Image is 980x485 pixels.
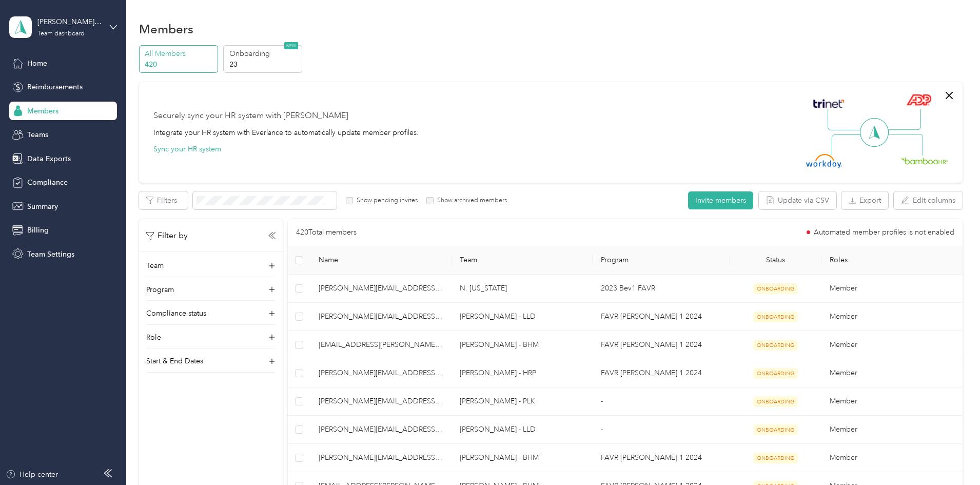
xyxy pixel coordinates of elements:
[6,469,58,480] button: Help center
[753,453,798,463] span: ONBOARDING
[593,246,730,275] th: Program
[27,249,74,260] span: Team Settings
[434,196,507,205] label: Show archived members
[452,331,593,359] td: Heath Upton - BHM
[894,191,963,209] button: Edit columns
[145,59,214,70] p: 420
[753,424,798,435] span: ONBOARDING
[27,177,68,188] span: Compliance
[319,311,443,322] span: [PERSON_NAME][EMAIL_ADDRESS][PERSON_NAME][DOMAIN_NAME]
[753,312,798,322] span: ONBOARDING
[821,246,963,275] th: Roles
[593,387,730,416] td: -
[814,229,954,236] span: Automated member profiles is not enabled
[821,444,963,472] td: Member
[730,387,821,416] td: ONBOARDING
[310,275,452,303] td: brandon.steele@adamsbeverages.net
[37,31,85,37] div: Team dashboard
[730,331,821,359] td: ONBOARDING
[593,416,730,444] td: -
[27,129,48,140] span: Teams
[452,275,593,303] td: N. Alabama
[806,154,842,168] img: Workday
[27,201,58,212] span: Summary
[906,94,931,106] img: ADP
[146,356,203,366] p: Start & End Dates
[821,275,963,303] td: Member
[145,48,214,59] p: All Members
[27,106,58,117] span: Members
[310,416,452,444] td: john.savage@adamsbev.com
[153,144,221,154] button: Sync your HR system
[828,109,864,131] img: Line Left Up
[452,387,593,416] td: John Manis - PLK
[753,396,798,407] span: ONBOARDING
[37,16,102,27] div: [PERSON_NAME] Beverages
[593,275,730,303] td: 2023 Bev1 FAVR
[730,416,821,444] td: ONBOARDING
[821,416,963,444] td: Member
[730,444,821,472] td: ONBOARDING
[452,444,593,472] td: James Perini - BHM
[593,331,730,359] td: FAVR Bev 1 2024
[885,109,921,130] img: Line Right Up
[146,308,206,319] p: Compliance status
[310,303,452,331] td: daniel.patterson@adamsbev.com
[139,191,188,209] button: Filters
[593,303,730,331] td: FAVR Bev 1 2024
[923,428,980,485] iframe: Everlance-gr Chat Button Frame
[730,275,821,303] td: ONBOARDING
[452,359,593,387] td: Don Ransom - HRP
[753,368,798,379] span: ONBOARDING
[310,444,452,472] td: samuel.ramsey@adamsbev.com
[310,331,452,359] td: hasani.moore@adamsbev.com
[319,283,443,294] span: [PERSON_NAME][EMAIL_ADDRESS][PERSON_NAME][DOMAIN_NAME]
[821,331,963,359] td: Member
[27,82,83,92] span: Reimbursements
[153,127,419,138] div: Integrate your HR system with Everlance to automatically update member profiles.
[730,359,821,387] td: ONBOARDING
[811,96,847,111] img: Trinet
[319,396,443,407] span: [PERSON_NAME][EMAIL_ADDRESS][PERSON_NAME][DOMAIN_NAME]
[353,196,418,205] label: Show pending invites
[319,452,443,463] span: [PERSON_NAME][EMAIL_ADDRESS][PERSON_NAME][DOMAIN_NAME]
[452,416,593,444] td: John Savage - LLD
[821,359,963,387] td: Member
[319,367,443,379] span: [PERSON_NAME][EMAIL_ADDRESS][DOMAIN_NAME]
[229,48,299,59] p: Onboarding
[821,303,963,331] td: Member
[753,340,798,351] span: ONBOARDING
[310,387,452,416] td: john.manis@adamsbeverages.net
[310,246,452,275] th: Name
[284,42,298,49] span: NEW
[146,284,174,295] p: Program
[841,191,888,209] button: Export
[452,246,593,275] th: Team
[593,444,730,472] td: FAVR Bev 1 2024
[821,387,963,416] td: Member
[27,225,49,236] span: Billing
[153,110,348,122] div: Securely sync your HR system with [PERSON_NAME]
[887,134,923,156] img: Line Right Down
[146,260,164,271] p: Team
[593,359,730,387] td: FAVR Bev 1 2024
[146,229,188,242] p: Filter by
[310,359,452,387] td: john.mangina@adamsbev.com
[759,191,836,209] button: Update via CSV
[296,227,357,238] p: 420 Total members
[319,424,443,435] span: [PERSON_NAME][EMAIL_ADDRESS][PERSON_NAME][DOMAIN_NAME]
[27,153,71,164] span: Data Exports
[753,283,798,294] span: ONBOARDING
[831,134,867,155] img: Line Left Down
[730,303,821,331] td: ONBOARDING
[730,246,821,275] th: Status
[688,191,753,209] button: Invite members
[319,339,443,351] span: [EMAIL_ADDRESS][PERSON_NAME][DOMAIN_NAME]
[452,303,593,331] td: Donald Gruentzel - LLD
[27,58,47,69] span: Home
[139,24,193,34] h1: Members
[901,157,948,164] img: BambooHR
[229,59,299,70] p: 23
[319,256,443,264] span: Name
